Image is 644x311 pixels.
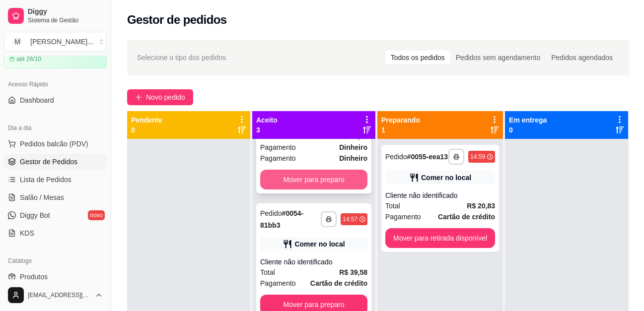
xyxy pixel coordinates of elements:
[509,125,547,135] p: 0
[4,283,107,307] button: [EMAIL_ADDRESS][DOMAIN_NAME]
[4,207,107,223] a: Diggy Botnovo
[28,16,103,24] span: Sistema de Gestão
[438,213,495,221] strong: Cartão de crédito
[4,32,107,52] button: Select a team
[467,202,495,210] strong: R$ 20,83
[146,92,185,103] span: Novo pedido
[16,55,41,63] article: até 26/10
[385,190,495,200] div: Cliente não identificado
[12,37,22,47] span: M
[4,253,107,269] div: Catálogo
[127,89,193,105] button: Novo pedido
[260,153,296,164] span: Pagamento
[339,143,367,151] strong: Dinheiro
[381,125,420,135] p: 1
[4,269,107,285] a: Produtos
[260,278,296,289] span: Pagamento
[260,142,296,153] span: Pagamento
[135,94,142,101] span: plus
[256,125,278,135] p: 3
[4,136,107,152] button: Pedidos balcão (PDV)
[20,139,88,149] span: Pedidos balcão (PDV)
[407,153,448,161] strong: # 0055-eea13
[20,192,64,202] span: Salão / Mesas
[28,7,103,16] span: Diggy
[294,239,345,249] div: Comer no local
[4,76,107,92] div: Acesso Rápido
[4,120,107,136] div: Dia a dia
[137,52,226,63] span: Selecione o tipo dos pedidos
[385,228,495,248] button: Mover para retirada disponível
[339,268,367,276] strong: R$ 39,58
[256,115,278,125] p: Aceito
[127,12,227,28] h2: Gestor de pedidos
[20,175,72,185] span: Lista de Pedidos
[343,215,358,223] div: 14:57
[30,37,93,47] div: [PERSON_NAME] ...
[131,115,162,125] p: Pendente
[260,170,367,189] button: Mover para preparo
[20,272,48,282] span: Produtos
[450,51,546,64] div: Pedidos sem agendamento
[381,115,420,125] p: Preparando
[260,267,275,278] span: Total
[260,209,282,217] span: Pedido
[385,200,400,211] span: Total
[20,157,77,167] span: Gestor de Pedidos
[131,125,162,135] p: 0
[339,154,367,162] strong: Dinheiro
[20,95,54,105] span: Dashboard
[260,209,303,229] strong: # 0054-81bb3
[28,291,91,299] span: [EMAIL_ADDRESS][DOMAIN_NAME]
[4,172,107,187] a: Lista de Pedidos
[385,153,407,161] span: Pedido
[421,173,471,183] div: Comer no local
[4,154,107,170] a: Gestor de Pedidos
[4,189,107,205] a: Salão / Mesas
[470,153,485,161] div: 14:59
[385,211,421,222] span: Pagamento
[546,51,618,64] div: Pedidos agendados
[385,51,450,64] div: Todos os pedidos
[20,228,34,238] span: KDS
[4,92,107,108] a: Dashboard
[4,225,107,241] a: KDS
[310,279,367,287] strong: Cartão de crédito
[20,210,50,220] span: Diggy Bot
[4,4,107,28] a: DiggySistema de Gestão
[509,115,547,125] p: Em entrega
[260,257,367,267] div: Cliente não identificado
